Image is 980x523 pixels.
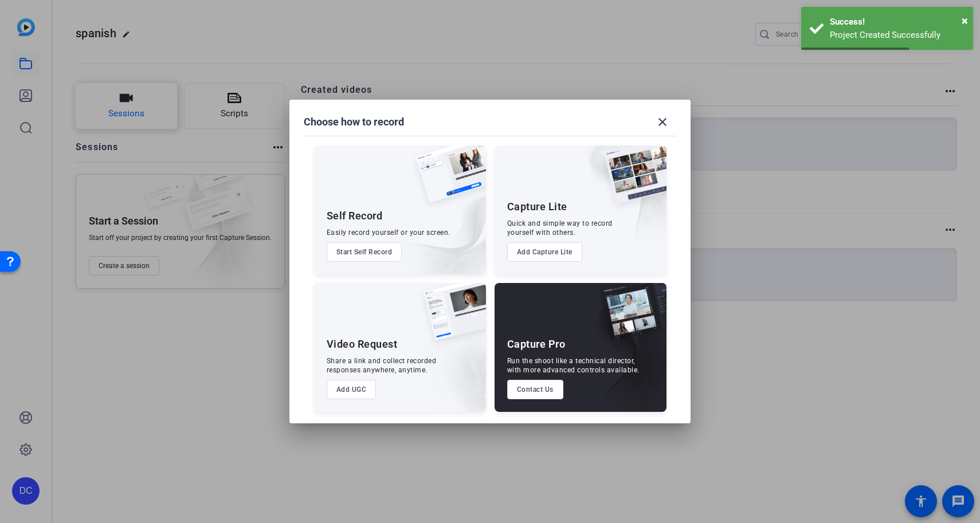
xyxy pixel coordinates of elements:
[407,146,486,214] img: self-record.png
[582,297,667,412] img: embarkstudio-capture-pro.png
[595,146,667,215] img: capture-lite.png
[830,29,965,42] div: Project Created Successfully
[327,356,437,375] div: Share a link and collect recorded responses anywhere, anytime.
[507,337,566,351] div: Capture Pro
[507,219,613,237] div: Quick and simple way to record yourself with others.
[507,356,640,375] div: Run the shoot like a technical director, with more advanced controls available.
[507,380,563,399] button: Contact Us
[327,242,402,262] button: Start Self Record
[304,115,404,129] h1: Choose how to record
[962,14,968,27] span: ×
[656,115,669,129] mat-icon: close
[420,318,486,412] img: embarkstudio-ugc-content.png
[962,12,968,29] button: Close
[415,283,486,352] img: ugc-content.png
[327,337,398,351] div: Video Request
[564,146,667,260] img: embarkstudio-capture-lite.png
[327,228,450,237] div: Easily record yourself or your screen.
[327,209,383,223] div: Self Record
[327,380,377,399] button: Add UGC
[386,170,486,274] img: embarkstudio-self-record.png
[507,242,582,262] button: Add Capture Lite
[591,283,667,353] img: capture-pro.png
[507,200,567,214] div: Capture Lite
[830,15,965,29] div: Success!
